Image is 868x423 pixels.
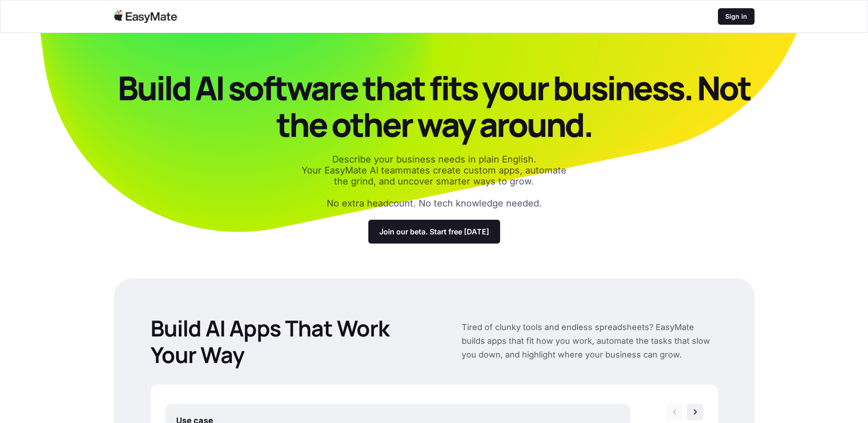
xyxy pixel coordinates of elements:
p: No extra headcount. No tech knowledge needed. [327,198,542,209]
a: Sign in [718,8,755,25]
p: Sign in [725,12,747,21]
p: Build AI Apps That Work Your Way [151,315,432,368]
p: Tired of clunky tools and endless spreadsheets? EasyMate builds apps that fit how you work, autom... [462,320,718,362]
p: Join our beta. Start free [DATE] [379,227,489,236]
a: Join our beta. Start free [DATE] [368,220,500,244]
p: Describe your business needs in plain English. Your EasyMate AI teammates create custom apps, aut... [297,154,571,187]
p: Build AI software that fits your business. Not the other way around. [114,70,755,143]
